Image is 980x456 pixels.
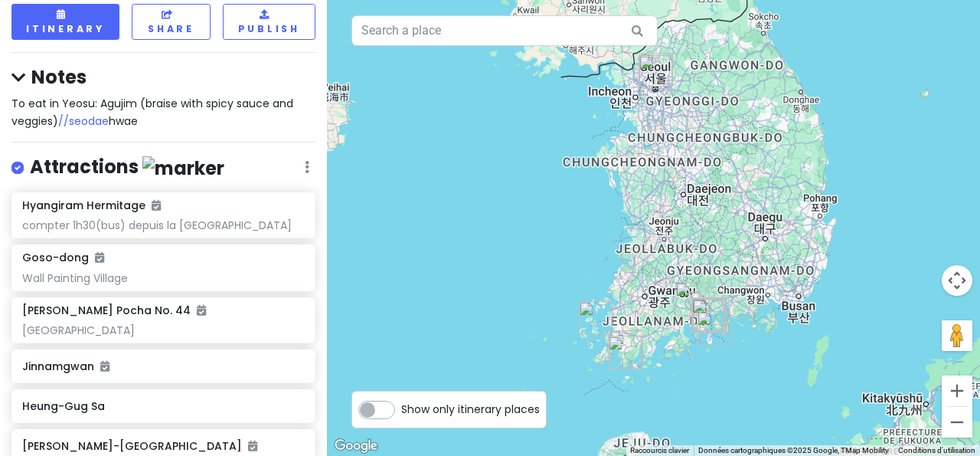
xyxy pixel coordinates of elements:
h6: Hyangiram Hermitage [22,198,161,212]
div: Arte Museum Yeosu [693,297,727,331]
a: Ouvrir cette zone dans Google Maps (dans une nouvelle fenêtre) [331,436,381,456]
a: //seodae [58,113,109,129]
img: Google [331,436,381,456]
div: Purple Island 반월카페 [579,301,612,335]
i: Added to itinerary [100,361,109,372]
div: Wall Painting Village [22,271,304,285]
div: Heung-Gug Sa [690,291,724,325]
h4: Attractions [30,155,224,180]
span: To eat in Yeosu: Agujim (braise with spicy sauce and veggies) hwae [11,96,296,128]
h6: [PERSON_NAME]-[GEOGRAPHIC_DATA] [22,439,304,453]
img: marker [142,156,224,180]
i: Added to itinerary [248,441,257,451]
button: Itinerary [11,4,119,40]
i: Added to itinerary [95,252,104,263]
div: Suncheon Bay National Garden [675,282,709,316]
button: Zoom avant [942,376,972,406]
span: Show only itinerary places [401,401,540,418]
button: Commandes de la caméra de la carte [942,265,972,296]
div: Hyangiram Hermitage [697,311,730,345]
div: compter 1h30(bus) depuis la [GEOGRAPHIC_DATA] [22,218,304,232]
button: Share [132,4,211,40]
div: Seoul Station [639,55,672,89]
h6: Goso-dong [22,251,104,264]
div: Goso-dong [692,298,726,332]
h4: Notes [11,65,315,89]
div: Gongsimga Hanok Guesthouse [639,53,673,87]
input: Search a place [351,15,658,46]
i: Added to itinerary [152,200,161,211]
i: Added to itinerary [197,305,206,316]
h6: [PERSON_NAME] Pocha No. 44 [22,303,206,317]
a: Conditions d'utilisation (s'ouvre dans un nouvel onglet) [898,446,975,454]
button: Raccourcis clavier [630,445,689,456]
button: Zoom arrière [942,407,972,438]
div: Yeosu Cable Car Dolsan Station [692,299,726,333]
div: Mabong-ri [609,330,643,364]
div: Ttangkkeut Observation deck Public Toilet [608,336,642,369]
div: [GEOGRAPHIC_DATA] [22,323,304,337]
button: Faites glisser Pegman sur la carte pour ouvrir Street View [942,320,972,351]
h6: Heung-Gug Sa [22,399,304,413]
button: Publish [223,4,315,40]
h6: Jinnamgwan [22,359,304,373]
span: Données cartographiques ©2025 Google, TMap Mobility [698,446,889,454]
